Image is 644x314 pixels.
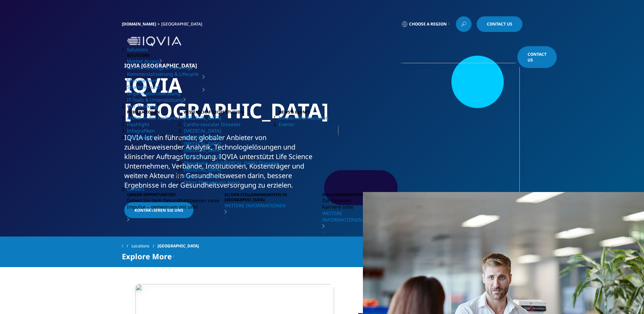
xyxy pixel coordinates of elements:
a: Strategie- und Organisationsberatung [127,84,203,97]
a: Other Therapeutic Areas [184,179,240,186]
a: Our Thinking [127,103,157,109]
a: [DOMAIN_NAME] [122,21,156,27]
a: Solutions [127,46,148,53]
h5: NEWS & EVENTS [279,109,329,115]
a: Careers [127,186,145,192]
h5: SOLUTIONS [127,53,205,58]
h5: PUBLIKATIONEN [127,109,184,115]
h5: STELLENANGEBOTEN [322,192,363,197]
a: WEITERE INFORMATIONEN [224,202,322,222]
a: Cardio-vascular Diseases [184,121,241,127]
div: [GEOGRAPHIC_DATA] [161,21,205,27]
a: Infografiken [127,127,155,134]
a: Marktbericht [127,134,157,140]
p: Geben Sie dem Gesundheitswesen neue Impulse – gemeinsam mit uns! [127,197,225,210]
span: Contact Us [487,22,512,26]
a: WEITERE INFORMATIONEN [127,210,225,223]
h5: ZU DEN STELLENANGEBOTEN IN [GEOGRAPHIC_DATA] [224,192,322,202]
a: Contact Us [477,16,522,32]
a: [MEDICAL_DATA] [184,147,221,153]
a: Market Access [127,58,160,64]
a: [MEDICAL_DATA] [184,140,221,147]
a: [MEDICAL_DATA] [184,127,221,134]
a: Flashlight [127,121,149,127]
a: [MEDICAL_DATA] [184,153,221,160]
a: [MEDICAL_DATA] [184,166,221,173]
p: Zur Globalen Karriere-seite [322,197,363,210]
h5: CAREER OPPORTUNITIES [127,192,225,197]
h5: WISSENSCHAFTLICHE STUDIEN [184,109,279,115]
a: Women's Health [184,173,221,179]
a: Contact Us [517,46,557,68]
a: WEITERE INFORMATIONEN [322,210,363,236]
a: [MEDICAL_DATA] [184,115,221,121]
span: Choose a Region [409,21,447,27]
a: [MEDICAL_DATA] [184,134,221,140]
a: IT-Tools & Unterstützung [127,97,183,103]
span: Contact Us [528,51,547,63]
a: Rheumatic and [MEDICAL_DATA] Diseases [184,160,279,166]
a: Events [279,121,296,127]
a: Artikel in der Fachpresse [127,115,184,121]
a: Kommerzialisierung & Lifecycle Management [127,71,203,84]
a: Launch Strategy & Planning [127,64,190,71]
a: Medieninformationen [279,115,329,121]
